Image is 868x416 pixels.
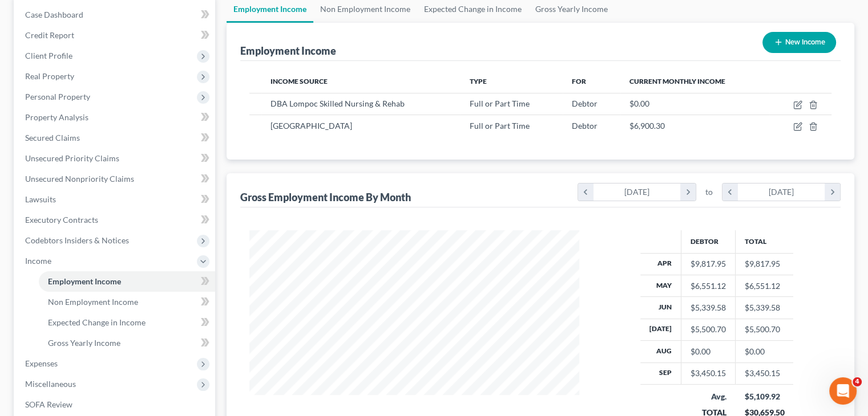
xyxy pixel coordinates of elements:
a: Property Analysis [16,107,215,128]
div: [DATE] [738,183,825,201]
span: $0.00 [629,99,649,108]
a: Credit Report [16,25,215,46]
span: to [705,186,713,198]
a: Lawsuits [16,189,215,210]
a: Unsecured Nonpriority Claims [16,169,215,189]
span: Current Monthly Income [629,77,725,85]
span: Miscellaneous [25,379,76,389]
div: $0.00 [691,346,726,357]
span: Expected Change in Income [48,317,146,327]
a: Case Dashboard [16,5,215,25]
a: Gross Yearly Income [39,333,215,353]
th: Debtor [681,230,735,253]
button: New Income [762,32,836,53]
th: Aug [640,341,681,362]
th: May [640,275,681,296]
td: $5,500.70 [735,319,793,340]
span: Type [470,77,487,85]
th: [DATE] [640,319,681,340]
span: SOFA Review [25,399,72,409]
span: Non Employment Income [48,297,138,307]
td: $3,450.15 [735,362,793,384]
span: Unsecured Nonpriority Claims [25,174,134,183]
span: $6,900.30 [629,121,665,130]
a: Expected Change in Income [39,312,215,333]
div: $6,551.12 [691,280,726,292]
th: Sep [640,362,681,384]
span: Lawsuits [25,194,56,204]
th: Apr [640,253,681,275]
a: SOFA Review [16,394,215,415]
span: Personal Property [25,92,90,101]
span: Debtor [572,121,597,130]
span: Property Analysis [25,112,88,122]
div: Employment Income [240,44,336,58]
td: $5,339.58 [735,297,793,319]
th: Total [735,230,793,253]
i: chevron_right [680,183,696,201]
span: For [572,77,586,85]
span: Income [25,256,51,266]
a: Executory Contracts [16,210,215,230]
div: $9,817.95 [691,258,726,270]
span: Executory Contracts [25,215,98,225]
div: Gross Employment Income By Month [240,190,411,204]
span: Full or Part Time [470,99,530,108]
span: Credit Report [25,30,74,40]
th: Jun [640,297,681,319]
div: Avg. [690,391,726,402]
span: Secured Claims [25,133,80,142]
span: Unsecured Priority Claims [25,153,119,163]
div: $5,339.58 [691,302,726,313]
a: Unsecured Priority Claims [16,148,215,169]
a: Non Employment Income [39,292,215,312]
div: $5,500.70 [691,324,726,335]
span: Gross Yearly Income [48,338,120,348]
span: Employment Income [48,276,121,286]
span: Case Dashboard [25,10,83,19]
div: [DATE] [594,183,681,201]
i: chevron_right [825,183,840,201]
div: $3,450.15 [691,368,726,379]
td: $9,817.95 [735,253,793,275]
a: Secured Claims [16,128,215,148]
span: Full or Part Time [470,121,530,130]
span: DBA Lompoc Skilled Nursing & Rehab [271,99,405,108]
span: 4 [853,377,862,386]
td: $6,551.12 [735,275,793,296]
a: Employment Income [39,271,215,292]
span: [GEOGRAPHIC_DATA] [271,121,352,130]
span: Codebtors Insiders & Notices [25,235,129,245]
i: chevron_left [722,183,738,201]
span: Real Property [25,71,74,81]
div: $5,109.92 [744,391,784,402]
iframe: Intercom live chat [829,377,857,405]
i: chevron_left [578,183,594,201]
span: Debtor [572,99,597,108]
td: $0.00 [735,341,793,362]
span: Income Source [271,77,328,85]
span: Client Profile [25,51,72,60]
span: Expenses [25,358,58,368]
